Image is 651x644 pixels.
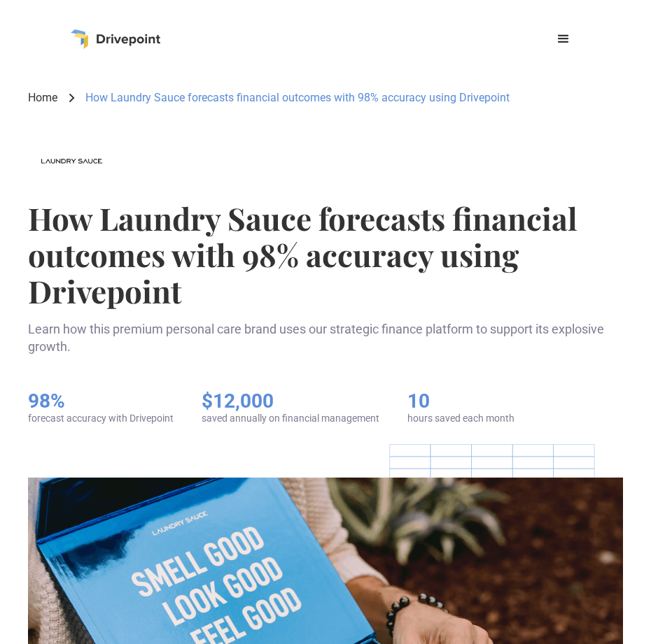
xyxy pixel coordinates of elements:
a: home [71,29,160,49]
h5: $12,000 [202,389,379,413]
div: forecast accuracy with Drivepoint [28,413,174,424]
div: menu [547,22,580,56]
h5: 10 [407,389,514,413]
div: How Laundry Sauce forecasts financial outcomes with 98% accuracy using Drivepoint [85,90,510,106]
h5: 98% [28,389,174,413]
a: Home [28,90,57,106]
h1: How Laundry Sauce forecasts financial outcomes with 98% accuracy using Drivepoint [28,200,623,309]
div: saved annually on financial management [202,413,379,424]
div: hours saved each month [407,413,514,424]
p: Learn how this premium personal care brand uses our strategic finance platform to support its exp... [28,320,623,355]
